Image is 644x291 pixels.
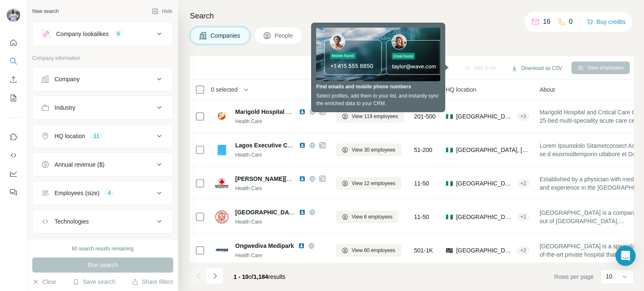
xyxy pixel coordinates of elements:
span: 201-500 [414,112,436,121]
span: Ongwediva Medipark [235,242,294,250]
div: Health Care [235,218,326,226]
img: LinkedIn logo [299,142,306,149]
span: 🇳🇬 [446,213,453,221]
p: Company information [32,54,173,62]
span: Rows per page [554,273,594,281]
span: [GEOGRAPHIC_DATA], [GEOGRAPHIC_DATA] [456,146,530,154]
img: Logo of Ongwediva Medipark [215,244,229,257]
button: Employees (size)4 [33,183,173,203]
button: Technologies [33,211,173,232]
span: 11-50 [414,213,429,221]
img: Logo of Lagos Executive Cardiovascular Centre [215,143,229,157]
button: Use Surfe API [7,148,20,163]
span: 51-200 [414,146,433,154]
button: Enrich CSV [7,72,20,87]
div: Annual revenue ($) [55,160,104,169]
button: View 12 employees [336,177,401,190]
button: Company lookalikes6 [33,24,173,44]
div: New search [32,8,59,15]
p: 16 [543,17,551,27]
img: Avatar [7,8,20,22]
div: 4 [104,189,114,197]
span: 🇳🇬 [446,146,453,154]
div: Industry [55,103,75,112]
h4: Search [190,10,634,22]
span: Lagos Executive Cardiovascular Centre [235,142,346,149]
span: 🇳🇦 [446,246,453,255]
span: About [540,85,555,94]
span: [GEOGRAPHIC_DATA], [GEOGRAPHIC_DATA] [456,213,514,221]
span: [GEOGRAPHIC_DATA], [GEOGRAPHIC_DATA] [456,179,514,188]
button: Annual revenue ($) [33,155,173,175]
button: View 30 employees [336,144,401,156]
div: Company lookalikes [56,30,109,38]
button: View 6 employees [336,211,398,223]
button: Hide [146,5,178,18]
span: 0 selected [211,85,238,94]
span: 1 - 10 [234,273,249,280]
span: [GEOGRAPHIC_DATA] [235,209,298,216]
span: Employees [336,85,365,94]
span: Size [414,85,426,94]
div: + 2 [517,247,530,254]
span: 11-50 [414,179,429,188]
img: Logo of Etta Atlantic Memorial Hospital [215,177,229,190]
span: Companies [210,31,241,40]
button: Clear [32,278,56,286]
button: HQ location11 [33,126,173,146]
img: Logo of Longing medical center [215,210,229,224]
span: [GEOGRAPHIC_DATA], [GEOGRAPHIC_DATA] [456,246,514,255]
span: [GEOGRAPHIC_DATA], Oyo State [456,112,514,121]
div: + 3 [517,113,530,120]
span: View 60 employees [352,247,395,254]
button: Industry [33,98,173,118]
div: Health Care [235,252,326,259]
span: View 12 employees [352,180,395,187]
button: Search [7,54,20,69]
div: Company [55,75,80,83]
span: View 30 employees [352,146,395,154]
span: View 6 employees [352,213,392,221]
div: Technologies [55,217,89,226]
div: HQ location [55,132,85,140]
span: 🇳🇬 [446,179,453,188]
button: Quick start [7,35,20,50]
button: Share filters [132,278,173,286]
div: + 1 [517,213,530,221]
div: Open Intercom Messenger [615,246,636,266]
span: HQ location [446,85,476,94]
div: Employees (size) [55,189,99,197]
img: LinkedIn logo [299,209,306,216]
span: Marigold Hospital and Critical Care Centre [235,108,353,115]
div: 60 search results remaining [72,245,133,252]
span: People [275,31,294,40]
span: View 119 employees [352,113,398,120]
span: 🇳🇬 [446,112,453,121]
button: View 60 employees [336,244,401,257]
button: View 119 employees [336,110,404,123]
span: 1,184 [254,273,268,280]
div: + 2 [517,180,530,187]
button: Save search [73,278,115,286]
button: Buy credits [587,16,626,28]
button: My lists [7,90,20,106]
span: of [249,273,254,280]
button: Company [33,69,173,89]
button: Download as CSV [505,62,568,75]
div: 6 [114,30,123,38]
button: Feedback [7,185,20,200]
button: Use Surfe on LinkedIn [7,129,20,144]
span: 501-1K [414,246,433,255]
span: [PERSON_NAME][GEOGRAPHIC_DATA] [235,175,347,182]
button: Navigate to next page [207,268,223,284]
button: Dashboard [7,166,20,181]
div: Health Care [235,185,326,192]
span: results [234,273,286,280]
img: Logo of Marigold Hospital and Critical Care Centre [215,110,229,123]
img: LinkedIn logo [299,108,306,115]
img: LinkedIn logo [299,175,306,182]
p: 0 [569,17,573,27]
img: LinkedIn logo [298,242,305,249]
p: 10 [606,272,613,281]
div: 11 [90,132,102,140]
